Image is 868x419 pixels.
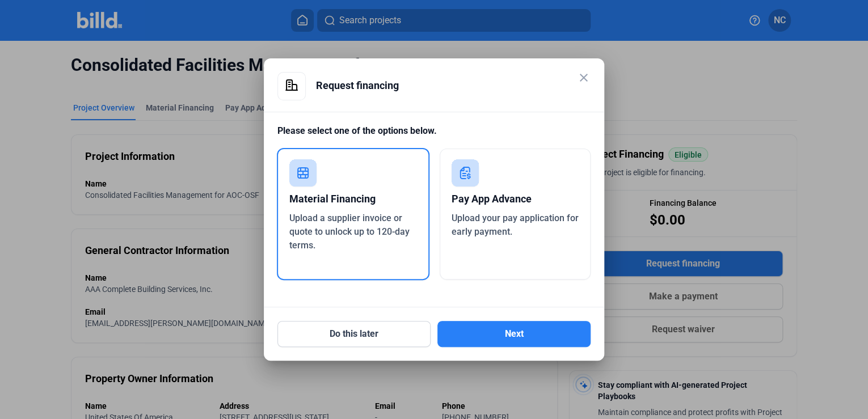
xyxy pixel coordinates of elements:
span: Upload your pay application for early payment. [452,213,579,237]
div: Please select one of the options below. [277,124,591,149]
mat-icon: close [577,71,591,84]
div: Material Financing [289,187,417,211]
div: Pay App Advance [452,187,579,211]
button: Next [437,321,591,347]
button: Do this later [277,321,431,347]
div: Request financing [316,72,591,99]
span: Upload a supplier invoice or quote to unlock up to 120-day terms. [289,213,410,251]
